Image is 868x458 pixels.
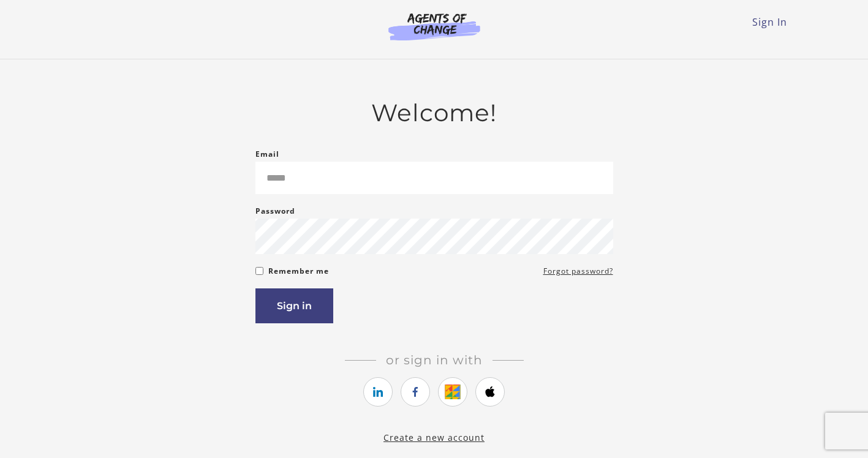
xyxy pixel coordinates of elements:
span: Or sign in with [376,353,492,367]
button: Sign in [255,288,333,323]
a: Create a new account [383,432,485,443]
a: https://courses.thinkific.com/users/auth/apple?ss%5Breferral%5D=&ss%5Buser_return_to%5D=&ss%5Bvis... [475,377,505,407]
label: Remember me [268,264,329,279]
a: https://courses.thinkific.com/users/auth/google?ss%5Breferral%5D=&ss%5Buser_return_to%5D=&ss%5Bvi... [438,377,467,407]
a: Forgot password? [543,264,613,279]
a: Sign In [752,15,787,29]
a: https://courses.thinkific.com/users/auth/linkedin?ss%5Breferral%5D=&ss%5Buser_return_to%5D=&ss%5B... [363,377,393,407]
label: Password [255,204,295,219]
label: Email [255,147,279,162]
h2: Welcome! [255,99,613,127]
a: https://courses.thinkific.com/users/auth/facebook?ss%5Breferral%5D=&ss%5Buser_return_to%5D=&ss%5B... [401,377,430,407]
img: Agents of Change Logo [376,12,493,40]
